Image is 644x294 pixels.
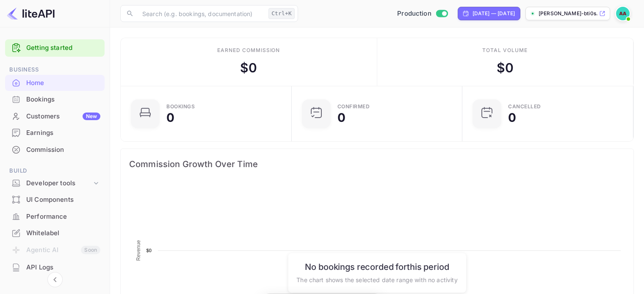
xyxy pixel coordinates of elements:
[497,58,514,77] div: $ 0
[146,248,152,253] text: $0
[5,108,105,125] div: CustomersNew
[5,166,105,176] span: Build
[166,112,174,124] div: 0
[7,7,55,20] img: LiteAPI logo
[5,209,105,224] a: Performance
[5,209,105,225] div: Performance
[394,9,451,19] div: Switch to Sandbox mode
[137,5,265,22] input: Search (e.g. bookings, documentation)
[5,192,105,207] a: UI Components
[26,78,100,88] div: Home
[26,95,100,104] div: Bookings
[458,7,520,20] div: Click to change the date range period
[5,91,105,107] a: Bookings
[26,145,100,155] div: Commission
[482,47,528,54] div: Total volume
[26,128,100,138] div: Earnings
[129,157,625,171] span: Commission Growth Over Time
[296,275,457,284] p: The chart shows the selected date range with no activity
[473,10,515,17] div: [DATE] — [DATE]
[5,108,105,124] a: CustomersNew
[240,58,257,77] div: $ 0
[83,113,100,120] div: New
[26,195,100,205] div: UI Components
[5,259,105,276] div: API Logs
[5,225,105,242] div: Whitelabel
[616,7,630,20] img: Apurva Amin
[5,91,105,108] div: Bookings
[166,104,195,109] div: Bookings
[508,104,541,109] div: CANCELLED
[5,75,105,91] a: Home
[397,9,431,19] span: Production
[5,75,105,91] div: Home
[539,10,597,17] p: [PERSON_NAME]-bti0s.nuit...
[508,112,516,124] div: 0
[5,192,105,208] div: UI Components
[5,125,105,141] div: Earnings
[26,228,100,238] div: Whitelabel
[5,259,105,275] a: API Logs
[5,225,105,241] a: Whitelabel
[337,112,345,124] div: 0
[26,212,100,222] div: Performance
[5,142,105,157] a: Commission
[5,142,105,158] div: Commission
[217,47,280,54] div: Earned commission
[5,125,105,140] a: Earnings
[26,263,100,272] div: API Logs
[135,240,141,261] text: Revenue
[296,261,457,272] h6: No bookings recorded for this period
[5,39,105,57] div: Getting started
[5,65,105,74] span: Business
[26,43,100,53] a: Getting started
[337,104,370,109] div: Confirmed
[5,176,105,191] div: Developer tools
[26,112,100,121] div: Customers
[26,179,92,188] div: Developer tools
[47,272,63,287] button: Collapse navigation
[268,8,295,19] div: Ctrl+K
